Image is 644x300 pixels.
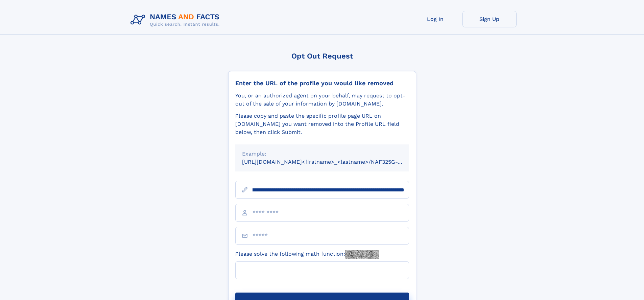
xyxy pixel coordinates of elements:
[242,159,422,165] small: [URL][DOMAIN_NAME]<firstname>_<lastname>/NAF325G-xxxxxxxx
[235,250,379,259] label: Please solve the following math function:
[242,150,402,158] div: Example:
[228,52,416,60] div: Opt Out Request
[235,79,409,87] div: Enter the URL of the profile you would like removed
[408,11,462,27] a: Log In
[462,11,517,27] a: Sign Up
[128,11,225,29] img: Logo Names and Facts
[235,112,409,136] div: Please copy and paste the specific profile page URL on [DOMAIN_NAME] you want removed into the Pr...
[235,92,409,108] div: You, or an authorized agent on your behalf, may request to opt-out of the sale of your informatio...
